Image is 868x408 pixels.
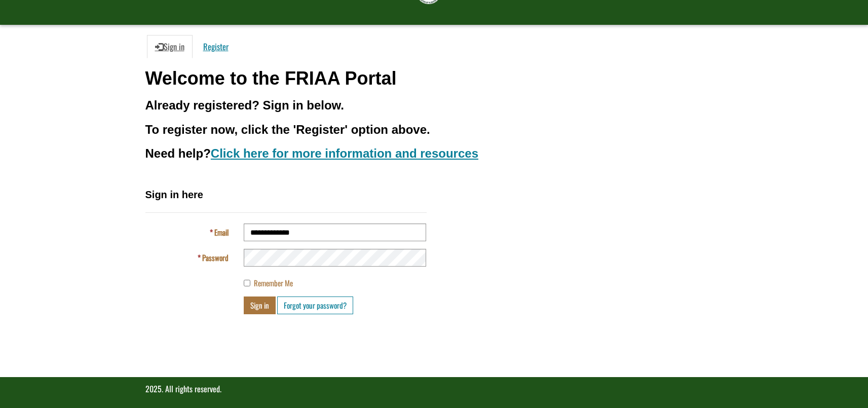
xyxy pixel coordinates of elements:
h3: Already registered? Sign in below. [145,99,723,112]
input: Remember Me [244,280,250,286]
a: Sign in [147,35,193,58]
h1: Welcome to the FRIAA Portal [145,68,723,89]
h3: Need help? [145,147,723,160]
a: Forgot your password? [277,296,353,314]
span: Sign in here [145,189,203,200]
span: Remember Me [254,277,293,288]
button: Sign in [244,296,276,314]
span: . All rights reserved. [162,383,221,395]
span: Password [202,252,229,263]
p: 2025 [145,383,723,395]
h3: To register now, click the 'Register' option above. [145,123,723,136]
span: Email [214,227,229,238]
a: Register [195,35,237,58]
a: Click here for more information and resources [211,146,478,160]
